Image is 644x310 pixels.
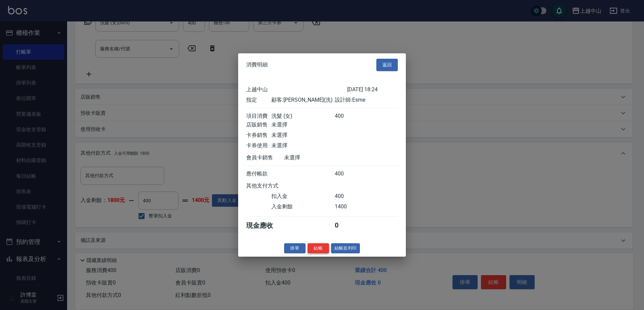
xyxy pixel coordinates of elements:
div: 店販銷售 [246,121,271,128]
div: 400 [335,170,360,177]
div: 指定 [246,96,271,103]
div: 入金剩餘 [271,203,334,210]
div: 卡券銷售 [246,132,271,139]
button: 結帳 [308,243,329,253]
div: 400 [335,193,360,200]
span: 消費明細 [246,61,268,68]
div: 400 [335,112,360,119]
div: 顧客: [PERSON_NAME](洗) [271,96,334,103]
div: 1400 [335,203,360,210]
div: 洗髮 (女) [271,112,334,119]
div: 應付帳款 [246,170,271,177]
div: 卡券使用 [246,142,271,149]
div: 會員卡銷售 [246,154,284,161]
div: 現金應收 [246,221,284,230]
div: 未選擇 [271,121,334,128]
div: 項目消費 [246,112,271,119]
button: 結帳並列印 [331,243,360,253]
div: 未選擇 [271,142,334,149]
div: 設計師: Esme [335,96,398,103]
div: 上越中山 [246,86,347,93]
div: 未選擇 [271,132,334,139]
div: [DATE] 18:24 [347,86,398,93]
button: 掛單 [284,243,306,253]
div: 扣入金 [271,193,334,200]
div: 未選擇 [284,154,347,161]
button: 返回 [376,59,398,71]
div: 0 [335,221,360,230]
div: 其他支付方式 [246,182,297,189]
